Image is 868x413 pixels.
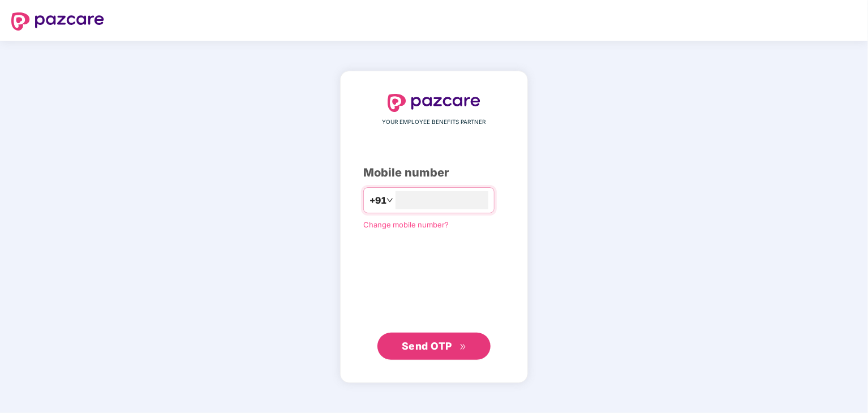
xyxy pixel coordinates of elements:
[363,220,449,229] a: Change mobile number?
[363,164,505,182] div: Mobile number
[11,12,104,31] img: logo
[402,340,452,352] span: Send OTP
[377,333,491,360] button: Send OTPdouble-right
[386,197,393,204] span: down
[383,118,486,127] span: YOUR EMPLOYEE BENEFITS PARTNER
[459,343,467,351] span: double-right
[369,193,386,208] span: +91
[388,94,480,112] img: logo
